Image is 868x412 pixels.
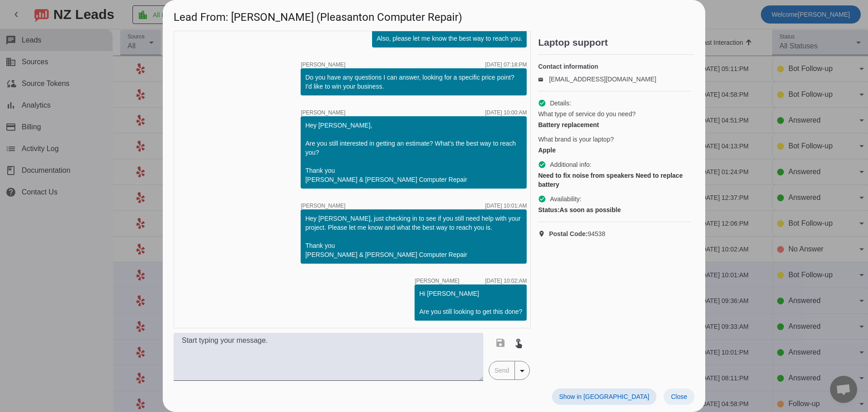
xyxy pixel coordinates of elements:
button: Show in [GEOGRAPHIC_DATA] [552,388,656,405]
span: [PERSON_NAME] [301,203,345,208]
div: [DATE] 07:18:PM [485,62,527,67]
span: Details: [550,99,571,108]
div: [DATE] 10:01:AM [485,203,527,208]
div: Hi [PERSON_NAME] Are you still looking to get this done?​ [419,289,522,316]
mat-icon: check_circle [538,99,546,107]
mat-icon: check_circle [538,161,546,169]
div: Apple [538,146,691,155]
button: Close [664,388,694,405]
span: Close [671,393,687,400]
mat-icon: touch_app [513,337,524,348]
div: Need to fix noise from speakers Need to replace battery [538,171,691,189]
span: [PERSON_NAME] [301,110,345,115]
strong: Postal Code: [549,230,588,237]
div: [DATE] 10:02:AM [485,278,527,284]
span: What type of service do you need? [538,109,636,118]
div: Hey [PERSON_NAME], Are you still interested in getting an estimate? What's the best way to reach ... [305,121,522,184]
strong: Status: [538,206,559,213]
div: Do you have any questions I can answer, looking for a specific price point? I'd like to win your ... [305,73,522,91]
mat-icon: email [538,77,549,81]
div: Also, please let me know the best way to reach you.​ [377,34,522,43]
a: [EMAIL_ADDRESS][DOMAIN_NAME] [549,76,656,83]
span: Show in [GEOGRAPHIC_DATA] [559,393,649,400]
mat-icon: arrow_drop_down [517,365,528,376]
mat-icon: location_on [538,230,549,237]
div: Battery replacement [538,120,691,129]
span: Additional info: [550,160,591,169]
mat-icon: check_circle [538,195,546,203]
div: [DATE] 10:00:AM [485,110,527,115]
span: [PERSON_NAME] [415,278,459,284]
div: Hey [PERSON_NAME], just checking in to see if you still need help with your project. Please let m... [305,214,522,259]
span: 94538 [549,229,605,238]
h2: Laptop support [538,38,694,47]
span: Availability: [550,194,581,204]
span: What brand is your laptop? [538,135,613,144]
span: [PERSON_NAME] [301,62,345,67]
div: As soon as possible [538,205,691,214]
h4: Contact information [538,62,691,71]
